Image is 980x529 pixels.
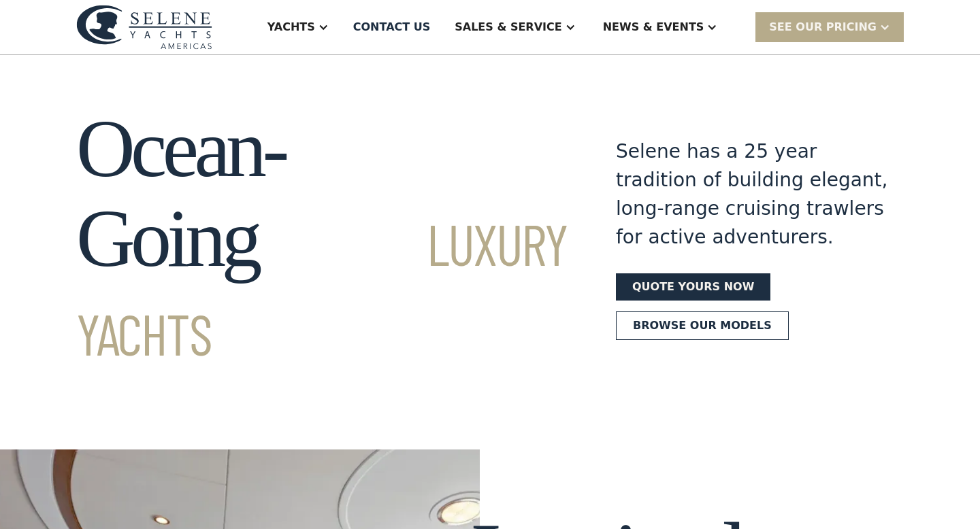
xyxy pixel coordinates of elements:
div: Sales & Service [455,19,561,35]
h1: Ocean-Going [76,104,567,373]
img: logo [76,5,212,49]
div: Selene has a 25 year tradition of building elegant, long-range cruising trawlers for active adven... [616,137,904,252]
div: SEE Our Pricing [755,12,904,41]
div: News & EVENTS [603,19,704,35]
a: Browse our models [616,311,789,340]
div: SEE Our Pricing [769,19,877,35]
a: Quote yours now [616,273,770,301]
span: Luxury Yachts [76,209,567,367]
div: Contact US [353,19,431,35]
div: Yachts [267,19,315,35]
